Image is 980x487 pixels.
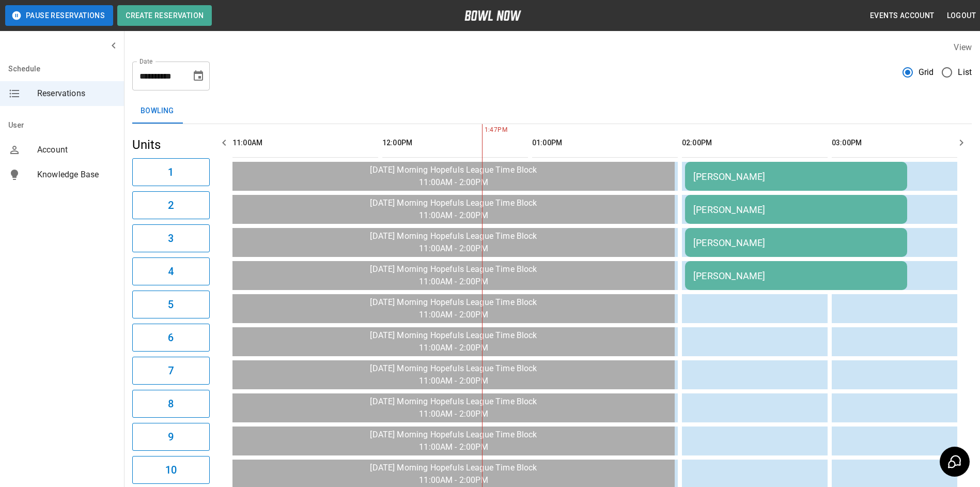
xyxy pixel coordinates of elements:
span: List [958,66,972,79]
button: 10 [132,456,210,484]
th: 02:00PM [682,128,828,158]
button: 2 [132,191,210,219]
div: [PERSON_NAME] [693,270,899,281]
button: 6 [132,324,210,352]
div: [PERSON_NAME] [693,171,899,182]
h6: 8 [168,395,174,412]
button: 8 [132,390,210,418]
h5: Units [132,136,210,153]
button: Bowling [132,99,182,124]
button: 5 [132,291,210,318]
th: 11:00AM [232,128,378,158]
div: [PERSON_NAME] [693,204,899,215]
span: Knowledge Base [37,169,116,181]
span: Reservations [37,87,116,100]
button: Logout [943,6,980,25]
h6: 4 [168,263,174,280]
button: 7 [132,357,210,385]
span: Account [37,144,116,156]
h6: 5 [168,296,174,313]
th: 01:00PM [532,128,678,158]
div: [PERSON_NAME] [693,237,899,248]
button: Pause Reservations [5,5,113,26]
span: 1:47PM [482,125,485,135]
h6: 9 [168,429,174,445]
h6: 6 [168,329,174,346]
h6: 2 [168,197,174,214]
button: 9 [132,423,210,451]
button: Events Account [866,6,939,25]
span: Grid [919,66,934,79]
h6: 1 [168,164,174,180]
button: 3 [132,224,210,252]
label: View [954,42,972,52]
h6: 7 [168,362,174,379]
button: Choose date, selected date is Sep 15, 2025 [188,66,209,86]
div: inventory tabs [132,99,972,124]
h6: 10 [165,462,177,478]
th: 12:00PM [382,128,528,158]
button: Create Reservation [117,5,212,26]
button: 4 [132,257,210,285]
h6: 3 [168,230,174,247]
button: 1 [132,158,210,186]
img: logo [464,10,521,21]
